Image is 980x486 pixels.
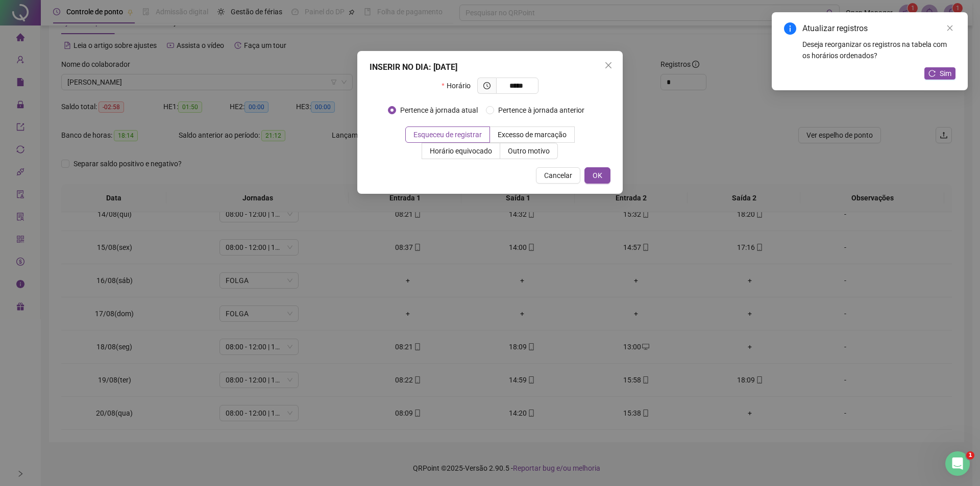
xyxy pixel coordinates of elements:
[604,61,612,69] span: close
[442,78,477,94] label: Horário
[966,451,974,459] span: 1
[600,57,617,73] button: Close
[946,24,953,32] span: close
[945,451,970,476] iframe: Intercom live chat
[494,105,589,116] span: Pertence à jornada anterior
[396,105,482,116] span: Pertence à jornada atual
[940,68,951,79] span: Sim
[483,82,491,89] span: clock-circle
[928,70,936,77] span: reload
[584,167,610,184] button: OK
[413,131,482,139] span: Esqueceu de registrar
[544,170,572,181] span: Cancelar
[370,61,610,73] div: INSERIR NO DIA : [DATE]
[924,67,955,80] button: Sim
[508,147,550,155] span: Outro motivo
[944,22,955,34] a: Close
[802,22,955,35] div: Atualizar registros
[536,167,580,184] button: Cancelar
[593,170,602,181] span: OK
[498,131,567,139] span: Excesso de marcação
[784,22,796,35] span: info-circle
[430,147,492,155] span: Horário equivocado
[802,39,955,61] div: Deseja reorganizar os registros na tabela com os horários ordenados?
